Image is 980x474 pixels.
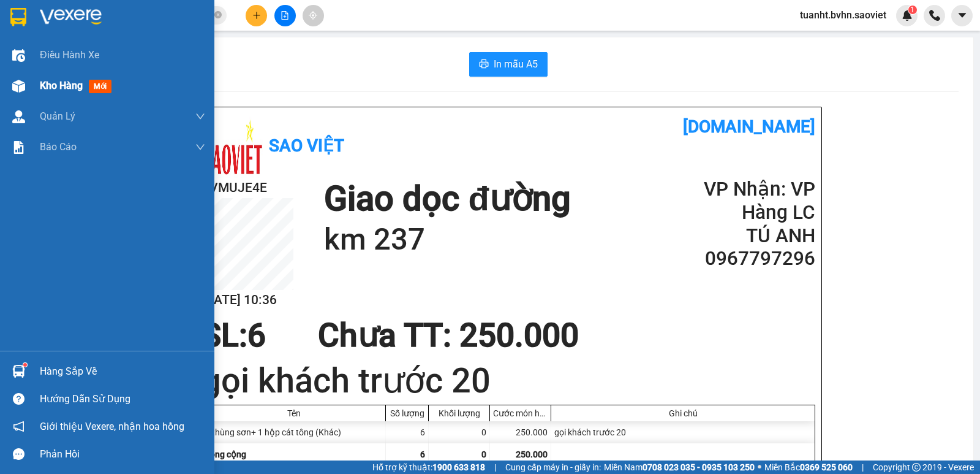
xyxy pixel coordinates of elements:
span: plus [252,11,261,20]
span: Hỗ trợ kỹ thuật: [372,461,485,474]
span: Tổng cộng [205,449,246,459]
div: Chưa TT : 250.000 [311,317,586,354]
h2: VP Nhận: VP Hàng LC [668,178,815,224]
div: Khối lượng [432,408,486,418]
span: 0 [481,449,486,459]
h1: gọi khách trước 20 [202,357,815,405]
span: copyright [912,463,921,472]
span: Điều hành xe [40,47,99,63]
span: | [862,461,864,474]
div: 5 thùng sơn+ 1 hộp cát tông (Khác) [202,421,386,443]
img: logo-vxr [10,8,26,26]
b: Sao Việt [74,29,149,49]
span: Miền Nam [604,461,755,474]
div: Ghi chú [554,408,812,418]
h2: 0967797296 [668,247,815,270]
strong: 0369 525 060 [800,462,853,472]
span: question-circle [13,393,24,405]
img: warehouse-icon [12,110,25,123]
span: close-circle [214,10,222,21]
span: caret-down [957,10,968,21]
img: warehouse-icon [12,365,25,378]
h2: YVMUJE4E [202,178,293,198]
h2: YVMUJE4E [7,71,99,91]
h2: TÚ ANH [668,224,815,248]
h1: Giao dọc đường [64,71,226,156]
div: Tên [205,408,382,418]
span: Miền Bắc [764,461,853,474]
span: down [195,112,205,121]
img: warehouse-icon [12,49,25,62]
button: caret-down [951,5,973,26]
div: Hướng dẫn sử dụng [40,390,205,408]
h2: [DATE] 10:36 [202,290,293,310]
sup: 1 [908,6,917,14]
span: close-circle [214,11,222,18]
span: down [195,142,205,152]
span: mới [89,80,111,93]
button: file-add [274,5,296,26]
span: notification [13,421,24,432]
b: Sao Việt [269,136,344,156]
span: | [494,461,496,474]
div: Phản hồi [40,445,205,464]
div: Hàng sắp về [40,362,205,381]
span: 6 [247,316,266,354]
button: plus [246,5,267,26]
img: logo.jpg [7,10,68,71]
b: [DOMAIN_NAME] [164,10,296,30]
div: 0 [429,421,490,443]
span: In mẫu A5 [494,56,538,72]
span: message [13,448,24,460]
strong: 1900 633 818 [432,462,485,472]
span: aim [309,11,317,20]
span: Báo cáo [40,139,77,155]
span: Quản Lý [40,109,75,124]
span: ⚪️ [758,465,761,470]
img: phone-icon [929,10,940,21]
span: Cung cấp máy in - giấy in: [505,461,601,474]
span: file-add [281,11,289,20]
span: printer [479,59,489,71]
span: tuanht.bvhn.saoviet [790,7,896,23]
img: icon-new-feature [902,10,913,21]
button: printerIn mẫu A5 [469,52,548,77]
b: [DOMAIN_NAME] [683,117,815,137]
img: solution-icon [12,141,25,154]
img: warehouse-icon [12,80,25,93]
div: Số lượng [389,408,425,418]
sup: 1 [23,363,27,367]
span: Kho hàng [40,80,83,91]
span: 6 [420,449,425,459]
span: 1 [910,6,914,14]
h1: km 237 [324,220,570,259]
span: 250.000 [516,449,548,459]
span: SL: [202,316,247,354]
div: 6 [386,421,429,443]
div: Cước món hàng [493,408,548,418]
strong: 0708 023 035 - 0935 103 250 [643,462,755,472]
button: aim [303,5,324,26]
div: 250.000 [490,421,551,443]
div: gọi khách trước 20 [551,421,815,443]
img: logo.jpg [202,117,263,178]
span: Giới thiệu Vexere, nhận hoa hồng [40,419,184,434]
h1: Giao dọc đường [324,178,570,220]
